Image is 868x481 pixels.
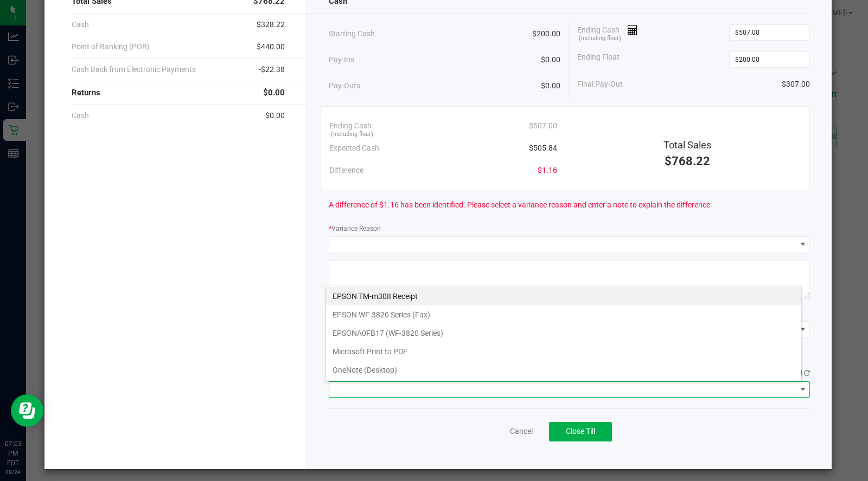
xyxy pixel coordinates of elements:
li: EPSONA0FB17 (WF-3820 Series) [326,324,801,342]
span: (including float) [331,130,373,139]
span: $0.00 [541,80,560,92]
a: Cancel [510,426,533,437]
span: $507.00 [529,120,557,132]
button: Close Till [549,422,612,441]
li: EPSON WF-3820 Series (Fax) [326,305,801,324]
iframe: Resource center [11,394,43,427]
span: Ending Cash [577,24,638,41]
span: $0.00 [265,110,285,121]
span: $0.00 [541,54,560,66]
li: Microsoft Print to PDF [326,342,801,361]
span: $200.00 [532,28,560,40]
span: $328.22 [257,19,285,30]
span: Difference [329,165,363,176]
span: (including float) [579,34,621,43]
span: Point of Banking (POB) [72,41,150,53]
span: Cash [72,19,89,30]
span: Cash [72,110,89,121]
span: $1.16 [538,165,557,176]
span: $440.00 [257,41,285,53]
label: Variance Reason [329,224,381,233]
div: Returns [72,81,285,105]
span: Pay-Ins [329,54,354,66]
span: Close Till [566,427,595,435]
span: Final Pay-Out [577,79,623,90]
span: $505.84 [529,142,557,154]
span: $768.22 [665,154,710,168]
span: Total Sales [663,139,711,151]
li: EPSON TM-m30II Receipt [326,287,801,305]
span: $307.00 [782,79,810,90]
span: Ending Float [577,51,620,68]
span: -$22.38 [259,64,285,75]
span: Starting Cash [329,28,375,40]
li: OneNote (Desktop) [326,361,801,379]
span: Cash Back from Electronic Payments [72,64,196,75]
span: A difference of $1.16 has been identified. Please select a variance reason and enter a note to ex... [329,199,712,211]
span: Pay-Outs [329,80,360,92]
span: Expected Cash [329,142,379,154]
span: Ending Cash [329,120,372,132]
span: $0.00 [263,87,285,99]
